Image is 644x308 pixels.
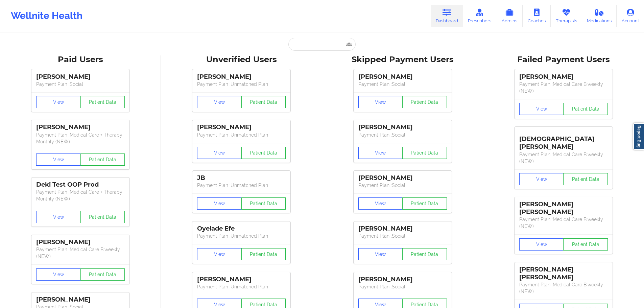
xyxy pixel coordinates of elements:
button: Patient Data [80,96,125,108]
p: Payment Plan : Unmatched Plan [197,81,286,88]
button: View [197,248,242,260]
div: Skipped Payment Users [327,54,478,65]
div: [PERSON_NAME] [358,123,447,131]
div: Deki Test OOP Prod [36,181,125,189]
div: [PERSON_NAME] [PERSON_NAME] [519,200,608,216]
p: Payment Plan : Unmatched Plan [197,283,286,290]
div: [PERSON_NAME] [36,123,125,131]
button: Patient Data [402,147,447,159]
div: [PERSON_NAME] [197,123,286,131]
div: [PERSON_NAME] [PERSON_NAME] [519,266,608,281]
p: Payment Plan : Unmatched Plan [197,233,286,239]
p: Payment Plan : Medical Care + Therapy Monthly (NEW) [36,132,125,145]
div: Unverified Users [166,54,317,65]
div: JB [197,174,286,182]
div: [PERSON_NAME] [358,276,447,283]
div: Failed Payment Users [488,54,639,65]
a: Medications [582,5,617,27]
button: View [358,248,403,260]
p: Payment Plan : Medical Care Biweekly (NEW) [519,81,608,94]
button: Patient Data [402,197,447,210]
button: Patient Data [241,147,286,159]
button: Patient Data [563,103,608,115]
button: View [358,197,403,210]
p: Payment Plan : Medical Care + Therapy Monthly (NEW) [36,189,125,202]
a: Prescribers [463,5,497,27]
div: [PERSON_NAME] [519,73,608,81]
button: Patient Data [241,197,286,210]
p: Payment Plan : Medical Care Biweekly (NEW) [519,216,608,230]
div: [PERSON_NAME] [358,225,447,233]
button: Patient Data [563,173,608,185]
button: Patient Data [80,153,125,166]
div: [PERSON_NAME] [358,174,447,182]
div: Oyelade Efe [197,225,286,233]
button: View [358,96,403,108]
button: View [36,211,81,223]
button: View [36,153,81,166]
button: View [36,96,81,108]
p: Payment Plan : Medical Care Biweekly (NEW) [519,151,608,165]
a: Report Bug [633,123,644,150]
button: Patient Data [80,211,125,223]
button: Patient Data [563,238,608,251]
a: Coaches [523,5,551,27]
p: Payment Plan : Medical Care Biweekly (NEW) [36,246,125,260]
div: Paid Users [5,54,156,65]
p: Payment Plan : Unmatched Plan [197,132,286,138]
p: Payment Plan : Social [358,132,447,138]
div: [PERSON_NAME] [36,238,125,246]
div: [PERSON_NAME] [36,73,125,81]
button: View [519,103,564,115]
button: View [358,147,403,159]
a: Admins [496,5,523,27]
button: View [197,147,242,159]
div: [DEMOGRAPHIC_DATA][PERSON_NAME] [519,130,608,151]
p: Payment Plan : Social [358,283,447,290]
a: Account [617,5,644,27]
button: Patient Data [402,248,447,260]
p: Payment Plan : Social [36,81,125,88]
button: View [197,96,242,108]
div: [PERSON_NAME] [36,296,125,304]
p: Payment Plan : Social [358,182,447,189]
a: Therapists [551,5,582,27]
p: Payment Plan : Social [358,233,447,239]
p: Payment Plan : Unmatched Plan [197,182,286,189]
button: View [36,268,81,281]
button: Patient Data [241,248,286,260]
a: Dashboard [431,5,463,27]
p: Payment Plan : Medical Care Biweekly (NEW) [519,281,608,295]
p: Payment Plan : Social [358,81,447,88]
button: View [197,197,242,210]
button: Patient Data [241,96,286,108]
div: [PERSON_NAME] [197,73,286,81]
button: View [519,238,564,251]
button: View [519,173,564,185]
button: Patient Data [80,268,125,281]
button: Patient Data [402,96,447,108]
div: [PERSON_NAME] [358,73,447,81]
div: [PERSON_NAME] [197,276,286,283]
